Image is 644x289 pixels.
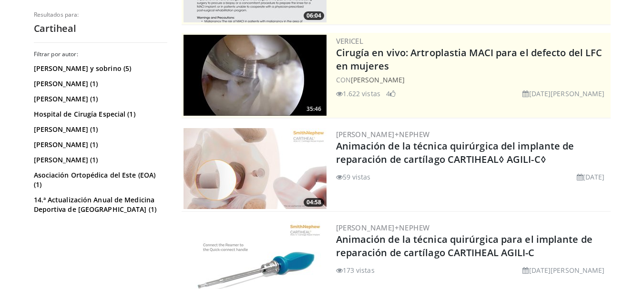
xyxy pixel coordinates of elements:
img: eb023345-1e2d-4374-a840-ddbc99f8c97c.300x170_q85_crop-smart_upscale.jpg [184,35,327,116]
font: 06:04 [307,11,321,20]
font: 35:46 [307,105,321,113]
font: [PERSON_NAME] (1) [34,155,98,164]
font: Cartiheal [34,22,76,35]
font: 04:58 [307,198,321,206]
a: [PERSON_NAME] y sobrino (5) [34,64,165,73]
font: [PERSON_NAME] (1) [34,79,98,88]
a: Animación de la técnica quirúrgica para el implante de reparación de cartílago CARTIHEAL AGILI-C [336,233,593,259]
a: [PERSON_NAME] (1) [34,79,165,89]
font: Filtrar por autor: [34,50,78,58]
font: [PERSON_NAME] (1) [34,125,98,134]
img: 0d962de6-6f40-43c7-a91b-351674d85659.300x170_q85_crop-smart_upscale.jpg [184,128,327,209]
font: 1.622 vistas [343,89,380,98]
font: 59 vistas [343,172,371,181]
font: [PERSON_NAME] (1) [34,94,98,103]
font: Hospital de Cirugía Especial (1) [34,110,135,119]
font: [DATE] [583,172,605,181]
a: [PERSON_NAME]+Nephew [336,130,430,139]
a: [PERSON_NAME] (1) [34,125,165,134]
a: Animación de la técnica quirúrgica del implante de reparación de cartílago CARTIHEAL◊ AGILI-C◊ [336,140,574,166]
a: [PERSON_NAME] (1) [34,94,165,104]
a: 14.ª Actualización Anual de Medicina Deportiva de [GEOGRAPHIC_DATA] (1) [34,195,165,214]
a: 04:58 [184,128,327,209]
font: [PERSON_NAME] y sobrino (5) [34,64,132,73]
a: [PERSON_NAME]+Nephew [336,223,430,232]
a: Vericel [336,36,364,46]
font: Resultados para: [34,10,79,19]
font: [DATE][PERSON_NAME] [529,89,605,98]
font: Asociación Ortopédica del Este (EOA) (1) [34,170,156,189]
font: CON [336,75,351,84]
font: 14.ª Actualización Anual de Medicina Deportiva de [GEOGRAPHIC_DATA] (1) [34,195,156,214]
a: Hospital de Cirugía Especial (1) [34,110,165,119]
font: [DATE][PERSON_NAME] [529,266,605,275]
font: 4 [386,89,390,98]
a: [PERSON_NAME] [351,75,405,84]
a: Cirugía en vivo: Artroplastia MACI para el defecto del LFC en mujeres [336,46,603,72]
font: 173 vistas [343,266,375,275]
a: [PERSON_NAME] (1) [34,140,165,149]
a: [PERSON_NAME] (1) [34,155,165,165]
font: [PERSON_NAME] (1) [34,140,98,149]
a: 35:46 [184,35,327,116]
a: Asociación Ortopédica del Este (EOA) (1) [34,170,165,189]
